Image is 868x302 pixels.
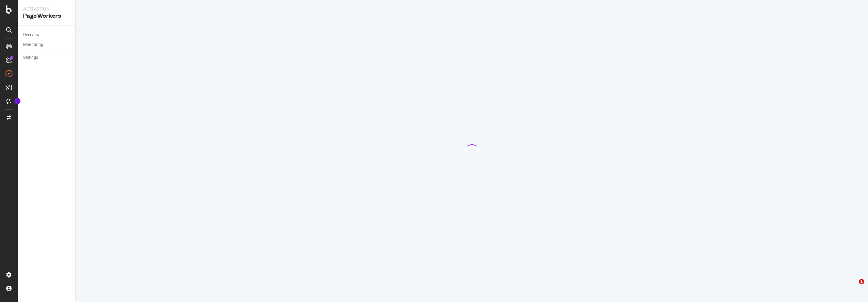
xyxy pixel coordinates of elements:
[859,279,864,284] span: 1
[23,54,38,61] div: Settings
[23,12,70,20] div: PageWorkers
[23,5,70,12] div: Activation
[23,41,43,48] div: Monitoring
[23,54,70,61] a: Settings
[845,279,861,295] iframe: Intercom live chat
[23,41,70,48] a: Monitoring
[23,31,40,38] div: Overview
[23,31,70,38] a: Overview
[14,98,20,104] div: Tooltip anchor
